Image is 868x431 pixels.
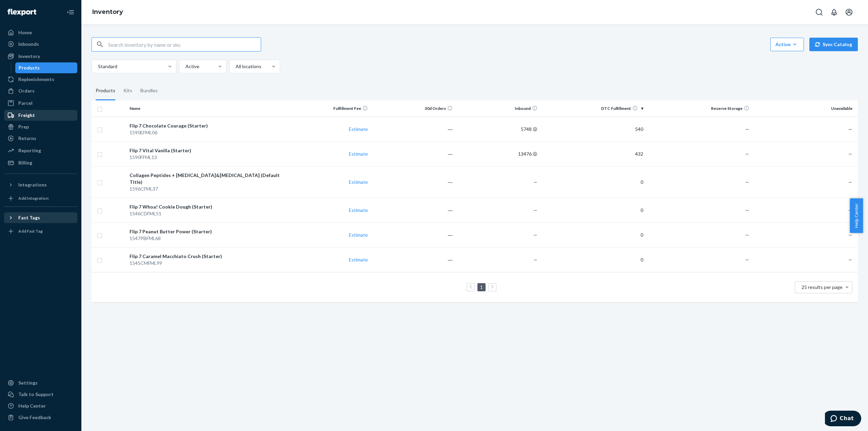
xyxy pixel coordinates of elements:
[4,27,77,38] a: Home
[850,198,863,233] button: Help Center
[770,38,804,51] button: Action
[349,207,368,213] a: Estimate
[4,157,77,168] a: Billing
[349,151,368,157] a: Estimate
[848,151,852,157] span: —
[18,135,36,142] div: Returns
[752,100,858,117] th: Unavailable
[18,159,32,166] div: Billing
[540,141,646,166] td: 432
[827,5,841,19] button: Open notifications
[848,232,852,238] span: —
[4,133,77,144] a: Returns
[349,126,368,132] a: Estimate
[4,226,77,237] a: Add Fast Tag
[745,232,749,238] span: —
[371,100,455,117] th: 30d Orders
[130,185,283,192] div: 1596CFML37
[130,122,283,129] div: Flip 7 Chocolate Courage (Starter)
[130,235,283,242] div: 1547PBFML68
[18,87,35,94] div: Orders
[371,198,455,222] td: ―
[18,41,39,47] div: Inbounds
[848,126,852,132] span: —
[4,51,77,62] a: Inventory
[130,260,283,267] div: 1545CMFML99
[130,147,283,154] div: Flip 7 Vital Vanilla (Starter)
[18,414,51,421] div: Give Feedback
[349,257,368,262] a: Estimate
[235,63,236,70] input: All locations
[812,5,826,19] button: Open Search Box
[127,100,286,117] th: Name
[745,179,749,185] span: —
[533,232,537,238] span: —
[540,247,646,272] td: 0
[4,39,77,50] a: Inbounds
[479,284,484,290] a: Page 1 is your current page
[4,400,77,411] a: Help Center
[18,214,40,221] div: Fast Tags
[64,5,77,19] button: Close Navigation
[533,257,537,262] span: —
[842,5,856,19] button: Open account menu
[371,141,455,166] td: ―
[4,212,77,223] button: Fast Tags
[455,100,540,117] th: Inbound
[848,257,852,262] span: —
[371,247,455,272] td: ―
[4,98,77,109] a: Parcel
[533,179,537,185] span: —
[825,411,861,428] iframe: Opens a widget where you can chat to one of our agents
[18,29,32,36] div: Home
[540,166,646,198] td: 0
[540,222,646,247] td: 0
[18,100,33,106] div: Parcel
[18,228,43,234] div: Add Fast Tag
[97,63,98,70] input: Standard
[848,207,852,213] span: —
[87,2,129,22] ol: breadcrumbs
[7,9,36,16] img: Flexport logo
[18,123,29,130] div: Prep
[809,38,858,51] button: Sync Catalog
[130,228,283,235] div: Flip 7 Peanut Butter Power (Starter)
[745,126,749,132] span: —
[349,179,368,185] a: Estimate
[349,232,368,238] a: Estimate
[371,166,455,198] td: ―
[745,257,749,262] span: —
[745,151,749,157] span: —
[4,74,77,85] a: Replenishments
[108,38,261,51] input: Search inventory by name or sku
[775,41,799,48] div: Action
[130,129,283,136] div: 1590EFML06
[18,379,38,386] div: Settings
[185,63,185,70] input: Active
[4,389,77,400] button: Talk to Support
[18,391,54,398] div: Talk to Support
[646,100,752,117] th: Reserve Storage
[15,62,78,73] a: Products
[533,207,537,213] span: —
[18,195,48,201] div: Add Integration
[4,179,77,190] button: Integrations
[18,147,41,154] div: Reporting
[848,179,852,185] span: —
[371,117,455,141] td: ―
[4,145,77,156] a: Reporting
[130,154,283,161] div: 1590FFML13
[92,8,123,16] a: Inventory
[540,117,646,141] td: 540
[130,253,283,260] div: Flip 7 Caramel Macchiato Crush (Starter)
[4,110,77,121] a: Freight
[4,377,77,388] a: Settings
[540,198,646,222] td: 0
[123,81,132,100] div: Kits
[18,181,47,188] div: Integrations
[455,117,540,141] td: 5748
[130,172,283,185] div: Collagen Peptides + [MEDICAL_DATA]&[MEDICAL_DATA] (Default Title)
[4,121,77,132] a: Prep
